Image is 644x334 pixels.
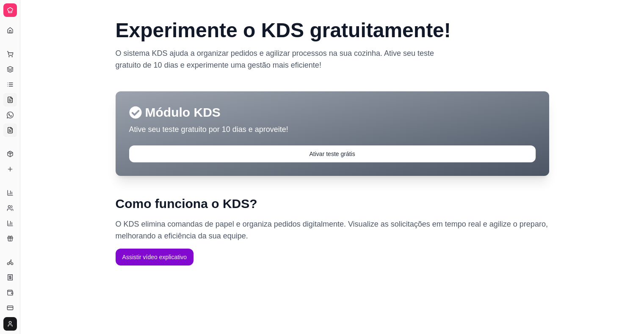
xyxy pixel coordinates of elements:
h2: Experimente o KDS gratuitamente ! [116,20,549,41]
p: O sistema KDS ajuda a organizar pedidos e agilizar processos na sua cozinha. Ative seu teste grat... [116,47,441,71]
button: Assistir vídeo explicativo [116,249,194,266]
h2: Como funciona o KDS? [116,196,549,211]
p: Ative seu teste gratuito por 10 dias e aproveite! [129,123,536,135]
p: O KDS elimina comandas de papel e organiza pedidos digitalmente. Visualize as solicitações em tem... [116,218,549,242]
a: Assistir vídeo explicativo [116,253,194,260]
p: Módulo KDS [129,105,536,120]
button: Ativar teste grátis [129,145,536,162]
